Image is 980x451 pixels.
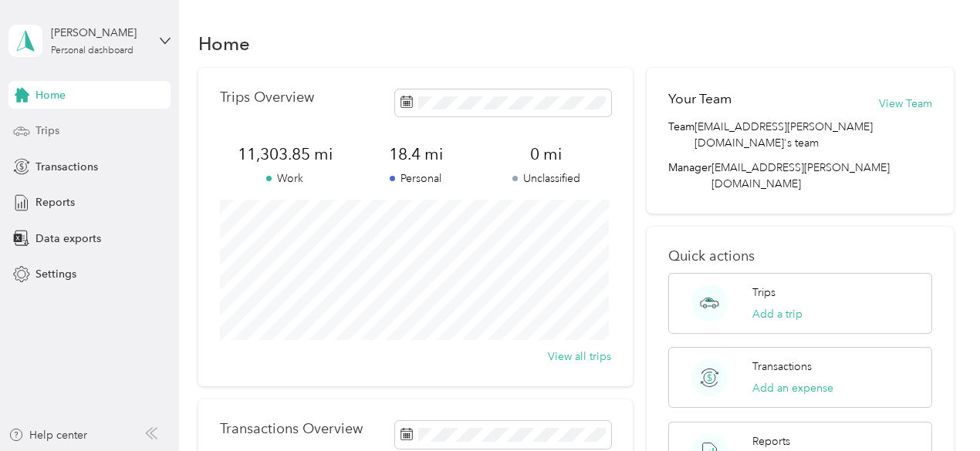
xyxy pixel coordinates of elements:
span: 18.4 mi [350,143,481,165]
p: Transactions [752,358,812,375]
p: Trips Overview [220,89,314,106]
div: [PERSON_NAME] [51,25,147,41]
span: Home [35,87,66,103]
span: Manager [668,160,711,192]
span: Data exports [35,231,101,247]
span: Transactions [35,159,98,175]
span: Settings [35,266,76,282]
p: Reports [752,433,790,449]
button: View Team [879,96,932,112]
button: View all trips [548,348,611,365]
span: Reports [35,194,75,210]
button: Help center [8,427,87,443]
span: 11,303.85 mi [220,143,350,165]
span: [EMAIL_ADDRESS][PERSON_NAME][DOMAIN_NAME]'s team [694,119,932,151]
p: Transactions Overview [220,421,363,437]
div: Personal dashboard [51,46,133,56]
iframe: Everlance-gr Chat Button Frame [894,365,980,451]
p: Quick actions [668,248,932,264]
p: Work [220,170,350,187]
p: Personal [350,170,481,187]
h2: Your Team [668,89,732,109]
p: Unclassified [481,170,611,187]
p: Trips [752,284,776,301]
span: 0 mi [481,143,611,165]
button: Add a trip [752,306,803,322]
span: Team [668,119,694,151]
button: Add an expense [752,380,833,396]
span: Trips [35,123,59,139]
h1: Home [198,35,250,52]
span: [EMAIL_ADDRESS][PERSON_NAME][DOMAIN_NAME] [711,161,890,190]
